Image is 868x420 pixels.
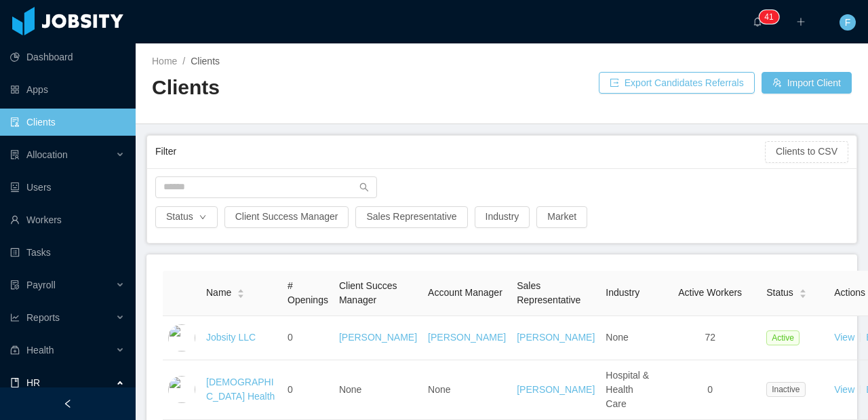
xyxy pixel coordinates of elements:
[759,10,778,24] sup: 41
[799,288,806,292] i: icon: caret-up
[536,206,587,228] button: Market
[517,332,595,343] a: [PERSON_NAME]
[428,287,502,298] span: Account Manager
[428,332,506,343] a: [PERSON_NAME]
[606,370,649,409] span: Hospital & Health Care
[26,377,40,388] span: HR
[10,280,20,290] i: icon: file-protect
[796,17,806,26] i: icon: plus
[224,206,349,228] button: Client Success Manager
[799,292,806,297] i: icon: caret-down
[762,72,852,94] button: icon: usergroup-addImport Client
[766,382,805,397] span: Inactive
[834,384,854,395] a: View
[428,384,450,395] span: None
[339,332,417,343] a: [PERSON_NAME]
[10,313,20,322] i: icon: line-chart
[155,139,765,164] div: Filter
[659,316,761,360] td: 72
[766,286,793,300] span: Status
[355,206,467,228] button: Sales Representative
[10,206,125,233] a: icon: userWorkers
[10,239,125,266] a: icon: profileTasks
[764,10,769,24] p: 4
[152,56,177,66] a: Home
[206,286,231,300] span: Name
[26,345,54,356] span: Health
[237,292,245,297] i: icon: caret-down
[753,17,762,26] i: icon: bell
[10,174,125,201] a: icon: robotUsers
[155,206,218,228] button: Statusicon: down
[606,332,628,343] span: None
[475,206,530,228] button: Industry
[766,330,800,345] span: Active
[517,384,595,395] a: [PERSON_NAME]
[10,109,125,136] a: icon: auditClients
[834,332,854,343] a: View
[599,72,755,94] button: icon: exportExport Candidates Referrals
[282,316,334,360] td: 0
[765,141,848,163] button: Clients to CSV
[517,280,580,305] span: Sales Representative
[10,150,20,159] i: icon: solution
[26,312,60,323] span: Reports
[182,56,185,66] span: /
[26,280,56,290] span: Payroll
[26,149,68,160] span: Allocation
[834,287,865,298] span: Actions
[339,280,397,305] span: Client Succes Manager
[769,10,774,24] p: 1
[845,14,851,31] span: F
[10,378,20,387] i: icon: book
[152,74,502,102] h2: Clients
[678,287,742,298] span: Active Workers
[191,56,220,66] span: Clients
[237,288,245,292] i: icon: caret-up
[799,287,807,297] div: Sort
[10,43,125,71] a: icon: pie-chartDashboard
[339,384,361,395] span: None
[10,76,125,103] a: icon: appstoreApps
[237,287,245,297] div: Sort
[10,345,20,355] i: icon: medicine-box
[168,376,195,403] img: 6a8e90c0-fa44-11e7-aaa7-9da49113f530_5a5d50e77f870-400w.png
[359,183,369,192] i: icon: search
[282,360,334,420] td: 0
[206,377,275,402] a: [DEMOGRAPHIC_DATA] Health
[659,360,761,420] td: 0
[606,287,639,298] span: Industry
[288,280,328,305] span: # Openings
[206,332,256,343] a: Jobsity LLC
[168,324,195,351] img: dc41d540-fa30-11e7-b498-73b80f01daf1_657caab8ac997-400w.png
